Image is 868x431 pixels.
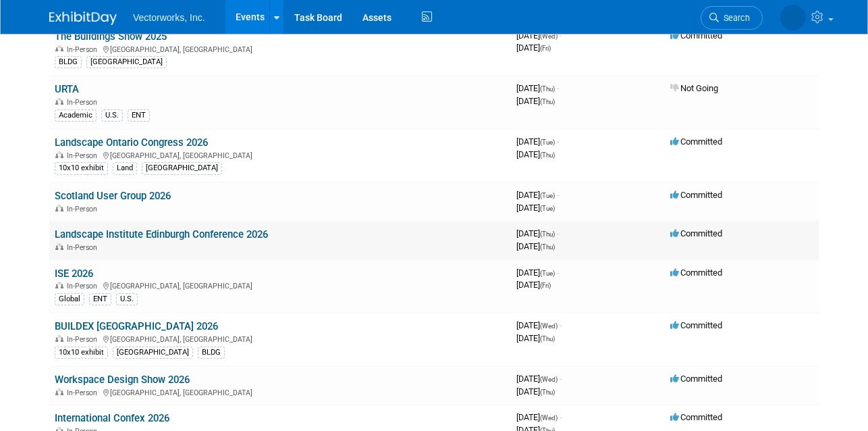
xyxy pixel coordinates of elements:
[516,333,555,343] span: [DATE]
[540,270,555,277] span: (Tue)
[540,151,555,159] span: (Thu)
[560,374,562,384] span: -
[540,322,558,330] span: (Wed)
[55,109,97,122] div: Academic
[55,386,506,397] div: [GEOGRAPHIC_DATA], [GEOGRAPHIC_DATA]
[113,162,137,174] div: Land
[67,151,101,160] span: In-Person
[55,162,108,174] div: 10x10 exhibit
[55,333,506,344] div: [GEOGRAPHIC_DATA], [GEOGRAPHIC_DATA]
[55,149,506,160] div: [GEOGRAPHIC_DATA], [GEOGRAPHIC_DATA]
[780,5,806,30] img: Tania Arabian
[670,83,718,93] span: Not Going
[540,376,558,383] span: (Wed)
[670,374,722,384] span: Committed
[67,45,101,54] span: In-Person
[560,412,562,422] span: -
[55,282,63,288] img: In-Person Event
[55,43,506,54] div: [GEOGRAPHIC_DATA], [GEOGRAPHIC_DATA]
[516,203,555,213] span: [DATE]
[540,192,555,199] span: (Tue)
[557,190,559,200] span: -
[540,45,551,52] span: (Fri)
[560,30,562,41] span: -
[55,347,108,359] div: 10x10 exhibit
[55,190,171,202] a: Scotland User Group 2026
[55,205,63,211] img: In-Person Event
[516,83,559,93] span: [DATE]
[67,243,101,252] span: In-Person
[540,85,555,93] span: (Thu)
[133,12,205,23] span: Vectorworks, Inc.
[516,30,562,41] span: [DATE]
[670,268,722,278] span: Committed
[55,30,167,43] a: The Buildings Show 2025
[540,205,555,212] span: (Tue)
[670,228,722,238] span: Committed
[55,136,208,149] a: Landscape Ontario Congress 2026
[540,32,558,40] span: (Wed)
[116,293,138,305] div: U.S.
[557,268,559,278] span: -
[701,6,763,30] a: Search
[55,268,93,280] a: ISE 2026
[55,83,79,95] a: URTA
[67,98,101,107] span: In-Person
[55,56,82,68] div: BLDG
[89,293,111,305] div: ENT
[67,282,101,290] span: In-Person
[670,30,722,41] span: Committed
[198,347,225,359] div: BLDG
[55,243,63,250] img: In-Person Event
[540,230,555,238] span: (Thu)
[67,335,101,344] span: In-Person
[67,205,101,213] span: In-Person
[557,228,559,238] span: -
[516,136,559,147] span: [DATE]
[55,228,268,240] a: Landscape Institute Edinburgh Conference 2026
[55,280,506,290] div: [GEOGRAPHIC_DATA], [GEOGRAPHIC_DATA]
[55,151,63,158] img: In-Person Event
[670,320,722,330] span: Committed
[516,149,555,159] span: [DATE]
[516,43,551,53] span: [DATE]
[516,374,562,384] span: [DATE]
[540,414,558,422] span: (Wed)
[670,136,722,147] span: Committed
[516,96,555,106] span: [DATE]
[128,109,150,122] div: ENT
[540,98,555,105] span: (Thu)
[101,109,123,122] div: U.S.
[540,388,555,396] span: (Thu)
[540,243,555,251] span: (Thu)
[670,412,722,422] span: Committed
[55,335,63,342] img: In-Person Event
[557,136,559,147] span: -
[540,138,555,146] span: (Tue)
[560,320,562,330] span: -
[86,56,167,68] div: [GEOGRAPHIC_DATA]
[55,45,63,52] img: In-Person Event
[540,335,555,343] span: (Thu)
[516,280,551,290] span: [DATE]
[516,412,562,422] span: [DATE]
[55,412,169,424] a: International Confex 2026
[670,190,722,200] span: Committed
[113,347,193,359] div: [GEOGRAPHIC_DATA]
[516,268,559,278] span: [DATE]
[540,282,551,289] span: (Fri)
[55,293,84,305] div: Global
[516,241,555,251] span: [DATE]
[516,228,559,238] span: [DATE]
[516,190,559,200] span: [DATE]
[719,13,750,23] span: Search
[557,83,559,93] span: -
[55,388,63,395] img: In-Person Event
[516,320,562,330] span: [DATE]
[49,11,117,25] img: ExhibitDay
[67,388,101,397] span: In-Person
[55,98,63,105] img: In-Person Event
[142,162,222,174] div: [GEOGRAPHIC_DATA]
[516,386,555,397] span: [DATE]
[55,374,190,386] a: Workspace Design Show 2026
